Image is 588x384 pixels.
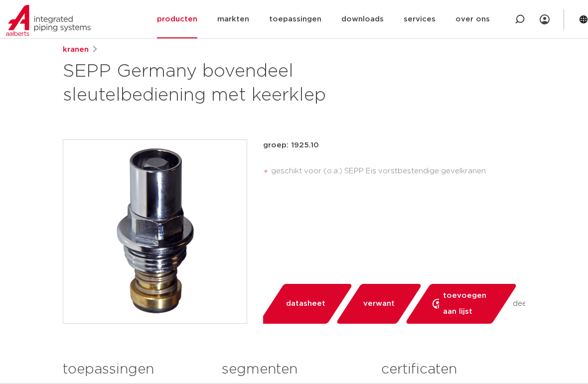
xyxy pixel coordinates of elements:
h3: segmenten [222,360,366,380]
p: groep: 1925.10 [263,139,525,151]
span: verwant [363,296,395,312]
li: geschikt voor (o.a.) SEPP Eis vorstbestendige gevelkranen [271,163,525,179]
a: kranen [63,44,89,56]
a: datasheet [258,284,353,324]
span: toevoegen aan lijst [443,288,490,320]
img: Product Image for SEPP Germany bovendeel sleutelbediening met keerklep [63,140,247,323]
span: datasheet [286,296,325,312]
h3: toepassingen [63,360,207,380]
a: verwant [335,284,423,324]
h3: certificaten [381,360,525,380]
h1: SEPP Germany bovendeel sleutelbediening met keerklep [63,60,368,108]
span: deel: [513,298,530,310]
